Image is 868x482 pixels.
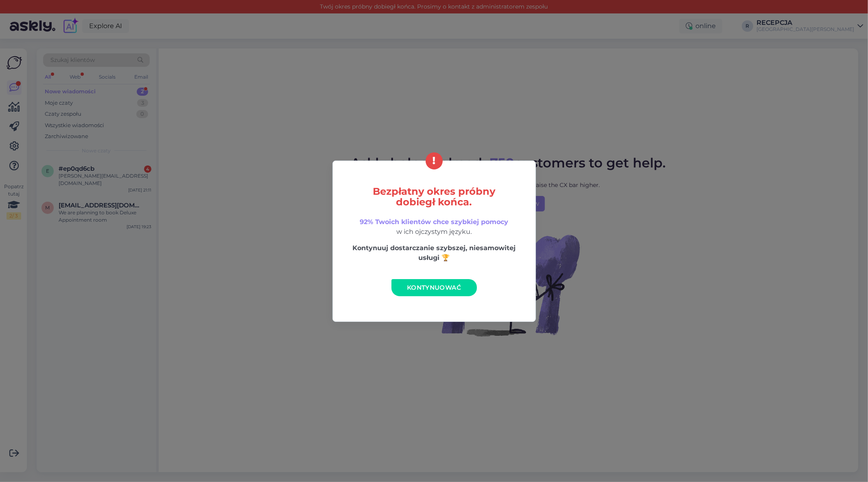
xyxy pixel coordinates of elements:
p: w ich ojczystym języku. [350,217,518,237]
span: 92% Twoich klientów chce szybkiej pomocy [360,218,508,226]
p: Kontynuuj dostarczanie szybszej, niesamowitej usługi 🏆 [350,243,518,263]
a: Kontynuować [391,279,477,296]
span: Kontynuować [407,284,461,291]
h5: Bezpłatny okres próbny dobiegł końca. [350,186,518,207]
